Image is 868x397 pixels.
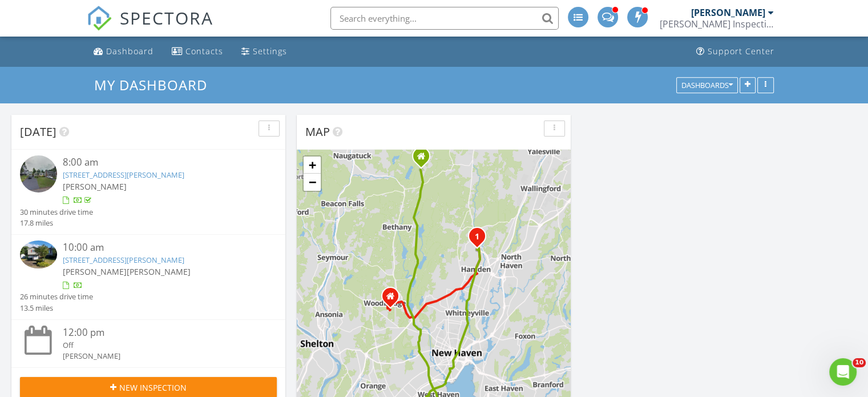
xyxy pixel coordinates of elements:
img: 9358399%2Freports%2F50a442a8-7315-4bb6-b2f5-7cac5d05781b%2Fcover_photos%2FyFoOkyEoCVxnPBJv8br9%2F... [20,240,57,268]
a: SPECTORA [87,15,213,39]
iframe: Intercom live chat [829,358,857,386]
a: Zoom in [304,157,321,174]
img: streetview [20,155,57,193]
div: Dashboards [681,81,733,89]
div: Contacts [185,46,223,57]
span: SPECTORA [120,6,213,30]
input: Search everything... [330,7,559,30]
a: Zoom out [304,174,321,191]
a: [STREET_ADDRESS][PERSON_NAME] [63,170,184,180]
a: 8:00 am [STREET_ADDRESS][PERSON_NAME] [PERSON_NAME] 30 minutes drive time 17.8 miles [20,155,277,228]
span: [DATE] [20,124,56,139]
div: 26 minutes drive time [20,291,93,302]
a: My Dashboard [94,75,217,94]
div: 10:00 am [63,240,256,255]
button: Dashboards [676,77,738,93]
a: Dashboard [89,41,158,62]
img: The Best Home Inspection Software - Spectora [87,6,112,31]
div: 63 Bolton St, Hamden, CT 06518 [477,236,484,243]
a: Settings [237,41,292,62]
i: 1 [475,233,479,241]
div: Settings [253,46,287,57]
div: Off [63,340,256,351]
a: Support Center [692,41,779,62]
div: 12:00 pm [63,326,256,340]
div: Support Center [708,46,774,57]
span: Map [305,124,330,139]
div: Dashboard [106,46,154,57]
div: P.O Box 3865, Woodbridge CT 06525 [390,296,397,303]
div: 213 New Haven Rd, Prospect CT 06712 [421,156,428,163]
div: [PERSON_NAME] [63,351,256,362]
span: [PERSON_NAME] [63,181,127,192]
div: [PERSON_NAME] [691,7,765,18]
div: 8:00 am [63,155,256,170]
a: Contacts [167,41,228,62]
a: [STREET_ADDRESS][PERSON_NAME] [63,255,184,265]
span: 10 [853,358,866,367]
div: 17.8 miles [20,218,93,228]
span: New Inspection [119,382,187,394]
div: 30 minutes drive time [20,207,93,218]
a: 10:00 am [STREET_ADDRESS][PERSON_NAME] [PERSON_NAME][PERSON_NAME] 26 minutes drive time 13.5 miles [20,240,277,314]
div: Schaefer Inspection Service [660,18,774,30]
span: [PERSON_NAME] [63,266,127,277]
span: [PERSON_NAME] [127,266,191,277]
div: 13.5 miles [20,303,93,314]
